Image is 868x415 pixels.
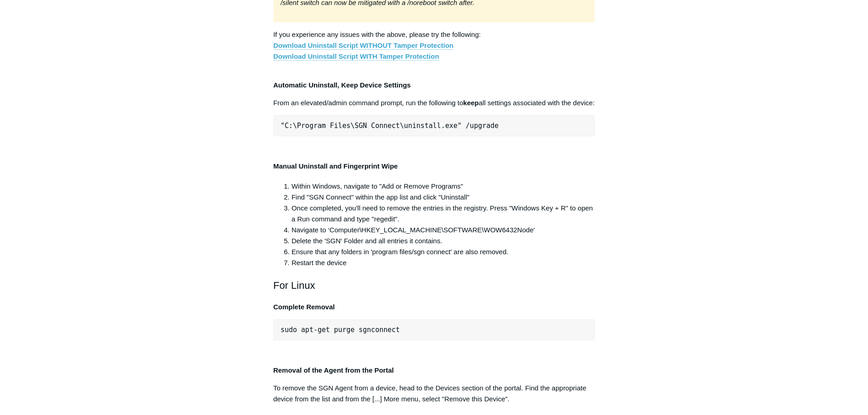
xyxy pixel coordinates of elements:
li: Within Windows, navigate to "Add or Remove Programs" [292,181,595,192]
a: Download Uninstall Script WITHOUT Tamper Protection [273,41,454,50]
li: Restart the device [292,257,595,268]
li: Ensure that any folders in 'program files/sgn connect' are also removed. [292,246,595,257]
span: From an elevated/admin command prompt, run the following to all settings associated with the device: [273,99,595,107]
strong: Removal of the Agent from the Portal [273,366,394,374]
h2: For Linux [273,277,595,293]
strong: keep [463,99,479,107]
pre: sudo apt-get purge sgnconnect [273,319,595,340]
li: Delete the 'SGN' Folder and all entries it contains. [292,236,595,246]
li: Find "SGN Connect" within the app list and click "Uninstall" [292,192,595,203]
a: Download Uninstall Script WITH Tamper Protection [273,52,439,61]
p: If you experience any issues with the above, please try the following: [273,29,595,62]
li: Once completed, you'll need to remove the entries in the registry. Press "Windows Key + R" to ope... [292,203,595,225]
span: To remove the SGN Agent from a device, head to the Devices section of the portal. Find the approp... [273,384,586,403]
strong: Complete Removal [273,303,335,311]
span: "C:\Program Files\SGN Connect\uninstall.exe" /upgrade [281,122,499,130]
li: Navigate to ‘Computer\HKEY_LOCAL_MACHINE\SOFTWARE\WOW6432Node' [292,225,595,236]
strong: Automatic Uninstall, Keep Device Settings [273,81,411,89]
strong: Manual Uninstall and Fingerprint Wipe [273,162,398,170]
